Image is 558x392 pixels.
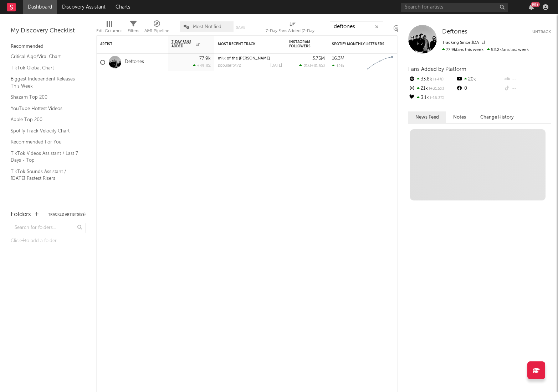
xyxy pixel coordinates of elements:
[11,210,31,219] div: Folders
[429,96,444,100] span: -16.3 %
[503,75,551,84] div: --
[442,48,483,52] span: 77.9k fans this week
[401,3,508,12] input: Search for artists
[172,40,194,48] span: 7-Day Fans Added
[11,168,78,182] a: TikTok Sounds Assistant / [DATE] Fastest Risers
[299,63,325,68] div: ( )
[442,41,485,45] span: Tracking Since: [DATE]
[408,111,446,123] button: News Feed
[304,64,310,68] span: 21k
[442,28,467,36] a: Deftones
[11,116,78,124] a: Apple Top 200
[456,84,503,93] div: 0
[408,93,456,103] div: 3.1k
[144,18,169,38] div: A&R Pipeline
[128,27,139,35] div: Filters
[144,27,169,35] div: A&R Pipeline
[218,64,241,68] div: popularity: 72
[428,87,444,91] span: +31.5 %
[408,84,456,93] div: 21k
[266,27,319,35] div: 7-Day Fans Added (7-Day Fans Added)
[199,56,211,61] div: 77.9k
[11,105,78,113] a: YouTube Hottest Videos
[531,2,540,7] div: 99 +
[503,84,551,93] div: --
[364,53,396,71] svg: Chart title
[532,28,551,36] button: Untrack
[332,64,344,68] div: 121k
[96,27,122,35] div: Edit Columns
[442,48,529,52] span: 52.2k fans last week
[11,237,86,245] div: Click to add a folder.
[11,93,78,101] a: Shazam Top 200
[11,42,86,51] div: Recommended
[11,150,78,164] a: TikTok Videos Assistant / Last 7 Days - Top
[408,75,456,84] div: 33.8k
[456,75,503,84] div: 20k
[11,223,86,233] input: Search for folders...
[218,57,282,61] div: milk of the madonna
[236,26,245,30] button: Save
[11,53,78,61] a: Critical Algo/Viral Chart
[446,111,473,123] button: Notes
[11,138,78,146] a: Recommended For You
[11,127,78,135] a: Spotify Track Velocity Chart
[442,29,467,35] span: Deftones
[289,40,314,48] div: Instagram Followers
[330,21,383,32] input: Search...
[125,59,144,65] a: Deftones
[270,64,282,68] div: [DATE]
[332,56,344,61] div: 16.3M
[332,42,385,46] div: Spotify Monthly Listeners
[218,42,271,46] div: Most Recent Track
[11,27,86,35] div: My Discovery Checklist
[312,56,325,61] div: 3.75M
[473,111,521,123] button: Change History
[193,25,221,29] span: Most Notified
[266,18,319,38] div: 7-Day Fans Added (7-Day Fans Added)
[48,213,86,216] button: Tracked Artists(59)
[529,4,534,10] button: 99+
[11,75,78,90] a: Biggest Independent Releases This Week
[11,64,78,72] a: TikTok Global Chart
[100,42,154,46] div: Artist
[193,63,211,68] div: +49.3 %
[432,78,444,82] span: +4 %
[408,67,466,72] span: Fans Added by Platform
[128,18,139,38] div: Filters
[96,18,122,38] div: Edit Columns
[311,64,324,68] span: +31.5 %
[218,57,270,61] a: milk of the [PERSON_NAME]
